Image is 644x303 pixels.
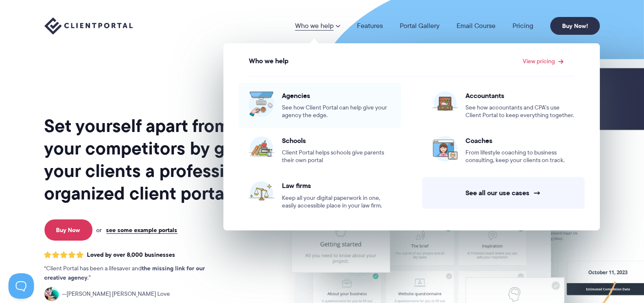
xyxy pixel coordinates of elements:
[357,22,383,29] a: Features
[223,43,600,230] ul: Who we help
[45,264,205,282] strong: the missing link for our creative agency
[282,181,391,190] span: Law firms
[282,194,391,210] span: Keep all your digital paperwork in one, easily accessible place in your law firm.
[87,251,176,258] span: Loved by over 8,000 businesses
[400,22,440,29] a: Portal Gallery
[523,58,563,64] a: View pricing
[282,149,391,164] span: Client Portal helps schools give parents their own portal
[457,22,496,29] a: Email Course
[45,115,267,205] h1: Set yourself apart from your competitors by giving your clients a professional, organized client ...
[62,289,170,299] span: [PERSON_NAME] [PERSON_NAME] Love
[228,68,595,218] ul: View pricing
[282,104,391,119] span: See how Client Portal can help give your agency the edge.
[8,273,34,299] iframe: Toggle Customer Support
[550,17,600,35] a: Buy Now!
[295,22,340,29] a: Who we help
[45,264,223,283] p: Client Portal has been a lifesaver and .
[466,149,574,164] span: From lifestyle coaching to business consulting, keep your clients on track.
[422,177,585,209] a: See all our use cases
[45,219,92,241] a: Buy Now
[466,136,574,145] span: Coaches
[249,57,289,65] span: Who we help
[466,91,574,100] span: Accountants
[282,91,391,100] span: Agencies
[106,226,178,234] a: see some example portals
[466,104,574,119] span: See how accountants and CPA’s use Client Portal to keep everything together.
[533,188,541,197] span: →
[97,226,102,234] span: or
[513,22,533,29] a: Pricing
[282,136,391,145] span: Schools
